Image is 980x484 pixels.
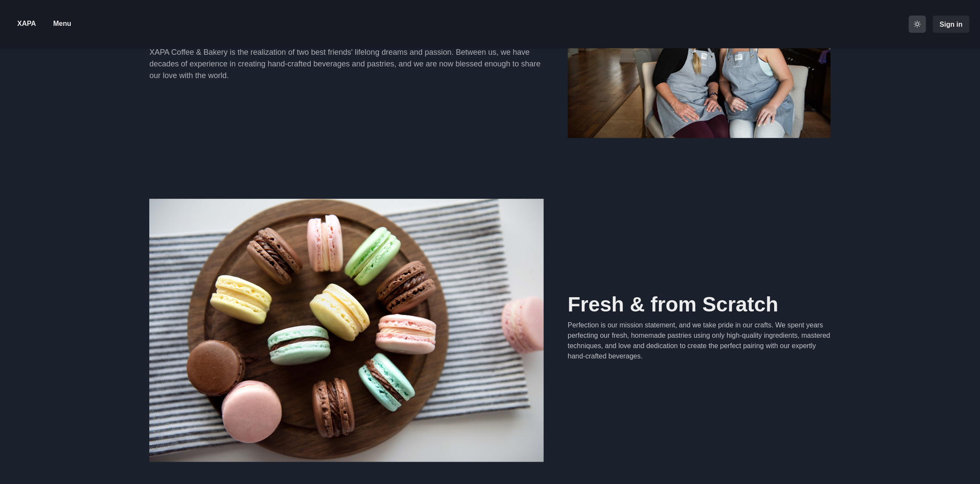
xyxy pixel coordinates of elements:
[933,16,970,33] button: Sign in
[17,19,36,29] p: XAPA
[149,47,544,82] p: XAPA Coffee & Bakery is the realization of two best friends' lifelong dreams and passion. Between...
[568,320,831,361] p: Perfection is our mission statement, and we take pride in our crafts. We spent years perfecting o...
[53,19,71,29] p: Menu
[909,16,926,33] button: active light theme mode
[568,289,831,320] p: Fresh & from Scratch
[149,199,544,462] img: Macaroons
